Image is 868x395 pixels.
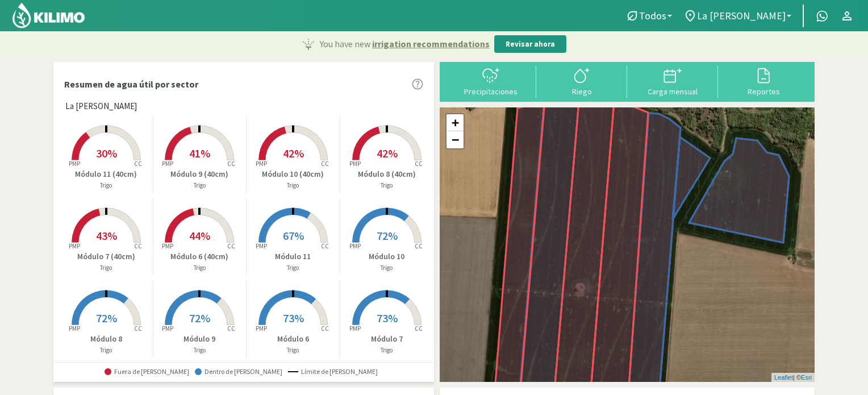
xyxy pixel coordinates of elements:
tspan: PMP [69,325,80,332]
p: Trigo [153,346,247,355]
button: Carga mensual [627,66,718,96]
p: Módulo 11 (40cm) [60,168,153,180]
tspan: CC [228,325,236,332]
a: Esri [801,374,812,381]
button: Riego [536,66,627,96]
p: Trigo [60,346,153,355]
tspan: CC [415,242,423,250]
tspan: CC [321,325,329,332]
button: Reportes [718,66,809,96]
span: Todos [639,10,666,22]
span: 43% [96,228,117,243]
span: Dentro de [PERSON_NAME] [195,368,282,376]
tspan: PMP [162,325,173,332]
span: 42% [283,146,304,160]
p: Trigo [247,346,340,355]
div: Reportes [721,88,806,95]
span: irrigation recommendations [372,37,490,51]
tspan: CC [415,160,423,168]
p: Módulo 8 (40cm) [340,168,434,180]
span: 41% [189,146,210,160]
tspan: CC [415,325,423,332]
tspan: CC [321,242,329,250]
span: 44% [189,228,210,243]
div: Riego [540,88,624,95]
a: Leaflet [774,374,793,381]
span: 72% [377,228,398,243]
p: Módulo 10 (40cm) [247,168,340,180]
p: Trigo [153,263,247,273]
span: 73% [377,311,398,325]
p: Trigo [340,263,434,273]
span: 72% [96,311,117,325]
span: 30% [96,146,117,160]
tspan: PMP [162,242,173,250]
div: Precipitaciones [449,88,533,95]
div: | © [771,373,815,382]
tspan: PMP [256,242,267,250]
tspan: PMP [69,160,80,168]
tspan: PMP [349,325,361,332]
button: Precipitaciones [445,66,536,96]
div: Carga mensual [631,88,715,95]
p: Módulo 9 (40cm) [153,168,247,180]
p: Trigo [247,181,340,190]
p: Trigo [153,181,247,190]
tspan: PMP [69,242,80,250]
span: 72% [189,311,210,325]
p: You have new [320,37,490,51]
a: Zoom out [446,131,464,148]
p: Trigo [60,263,153,273]
p: Módulo 11 [247,251,340,263]
tspan: PMP [256,160,267,168]
span: La [PERSON_NAME] [65,100,137,113]
p: Módulo 7 (40cm) [60,251,153,263]
img: Kilimo [11,2,86,29]
tspan: CC [321,160,329,168]
p: Módulo 8 [60,333,153,345]
tspan: CC [134,242,142,250]
span: La [PERSON_NAME] [697,10,786,22]
p: Módulo 10 [340,251,434,263]
span: 67% [283,228,304,243]
span: 42% [377,146,398,160]
p: Módulo 9 [153,333,247,345]
tspan: PMP [349,160,361,168]
p: Módulo 7 [340,333,434,345]
tspan: CC [134,325,142,332]
p: Resumen de agua útil por sector [64,77,198,91]
span: Límite de [PERSON_NAME] [288,368,378,376]
p: Trigo [340,346,434,355]
p: Trigo [247,263,340,273]
span: Fuera de [PERSON_NAME] [105,368,189,376]
p: Revisar ahora [506,39,555,50]
p: Módulo 6 (40cm) [153,251,247,263]
tspan: PMP [162,160,173,168]
tspan: CC [228,160,236,168]
a: Zoom in [446,114,464,131]
tspan: CC [228,242,236,250]
tspan: CC [134,160,142,168]
tspan: PMP [349,242,361,250]
button: Revisar ahora [494,35,566,53]
p: Trigo [340,181,434,190]
span: 73% [283,311,304,325]
tspan: PMP [256,325,267,332]
p: Trigo [60,181,153,190]
p: Módulo 6 [247,333,340,345]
